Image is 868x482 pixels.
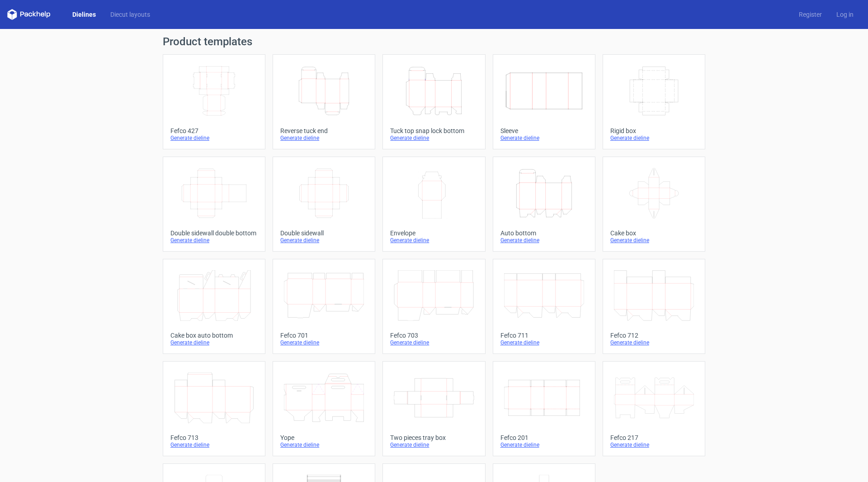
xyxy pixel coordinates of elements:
[610,441,698,449] div: Generate dieline
[170,332,258,339] div: Cake box auto bottom
[610,229,698,237] div: Cake box
[163,259,265,354] a: Cake box auto bottomGenerate dieline
[390,434,477,441] div: Two pieces tray box
[280,127,368,134] div: Reverse tuck end
[390,127,477,134] div: Tuck top snap lock bottom
[500,237,588,244] div: Generate dieline
[500,127,588,134] div: Sleeve
[170,339,258,346] div: Generate dieline
[390,237,477,244] div: Generate dieline
[493,157,595,252] a: Auto bottomGenerate dieline
[382,157,485,252] a: EnvelopeGenerate dieline
[170,134,258,142] div: Generate dieline
[390,441,477,449] div: Generate dieline
[603,259,705,354] a: Fefco 712Generate dieline
[280,229,368,237] div: Double sidewall
[610,237,698,244] div: Generate dieline
[493,54,595,149] a: SleeveGenerate dieline
[103,10,157,19] a: Diecut layouts
[610,127,698,134] div: Rigid box
[610,332,698,339] div: Fefco 712
[280,441,368,449] div: Generate dieline
[500,441,588,449] div: Generate dieline
[163,36,705,47] h1: Product templates
[273,259,375,354] a: Fefco 701Generate dieline
[280,237,368,244] div: Generate dieline
[273,157,375,252] a: Double sidewallGenerate dieline
[603,361,705,456] a: Fefco 217Generate dieline
[280,332,368,339] div: Fefco 701
[603,54,705,149] a: Rigid boxGenerate dieline
[390,332,477,339] div: Fefco 703
[273,361,375,456] a: YopeGenerate dieline
[65,10,103,19] a: Dielines
[170,237,258,244] div: Generate dieline
[829,10,861,19] a: Log in
[500,339,588,346] div: Generate dieline
[390,134,477,142] div: Generate dieline
[390,229,477,237] div: Envelope
[170,229,258,237] div: Double sidewall double bottom
[382,259,485,354] a: Fefco 703Generate dieline
[603,157,705,252] a: Cake boxGenerate dieline
[500,434,588,441] div: Fefco 201
[170,127,258,134] div: Fefco 427
[280,339,368,346] div: Generate dieline
[163,54,265,149] a: Fefco 427Generate dieline
[493,259,595,354] a: Fefco 711Generate dieline
[163,361,265,456] a: Fefco 713Generate dieline
[610,434,698,441] div: Fefco 217
[500,332,588,339] div: Fefco 711
[170,434,258,441] div: Fefco 713
[382,361,485,456] a: Two pieces tray boxGenerate dieline
[382,54,485,149] a: Tuck top snap lock bottomGenerate dieline
[792,10,829,19] a: Register
[170,441,258,449] div: Generate dieline
[500,134,588,142] div: Generate dieline
[610,134,698,142] div: Generate dieline
[500,229,588,237] div: Auto bottom
[280,134,368,142] div: Generate dieline
[390,339,477,346] div: Generate dieline
[610,339,698,346] div: Generate dieline
[280,434,368,441] div: Yope
[273,54,375,149] a: Reverse tuck endGenerate dieline
[163,157,265,252] a: Double sidewall double bottomGenerate dieline
[493,361,595,456] a: Fefco 201Generate dieline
